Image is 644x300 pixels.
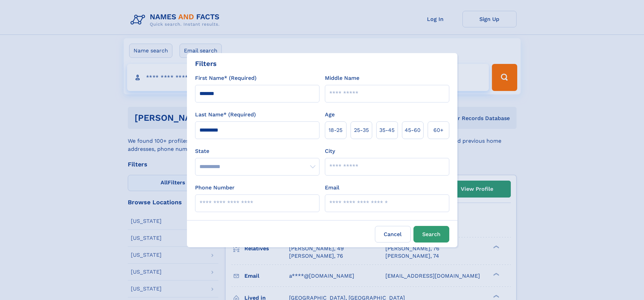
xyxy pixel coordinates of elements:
label: First Name* (Required) [195,74,257,82]
span: 35‑45 [379,126,395,134]
span: 60+ [433,126,444,134]
label: Last Name* (Required) [195,111,256,119]
label: Cancel [375,226,411,243]
label: Email [325,184,339,192]
button: Search [413,226,449,243]
span: 45‑60 [405,126,421,134]
label: State [195,147,319,155]
label: Phone Number [195,184,235,192]
label: Age [325,111,335,119]
label: Middle Name [325,74,359,82]
label: City [325,147,335,155]
span: 18‑25 [329,126,342,134]
span: 25‑35 [354,126,369,134]
div: Filters [195,59,217,69]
